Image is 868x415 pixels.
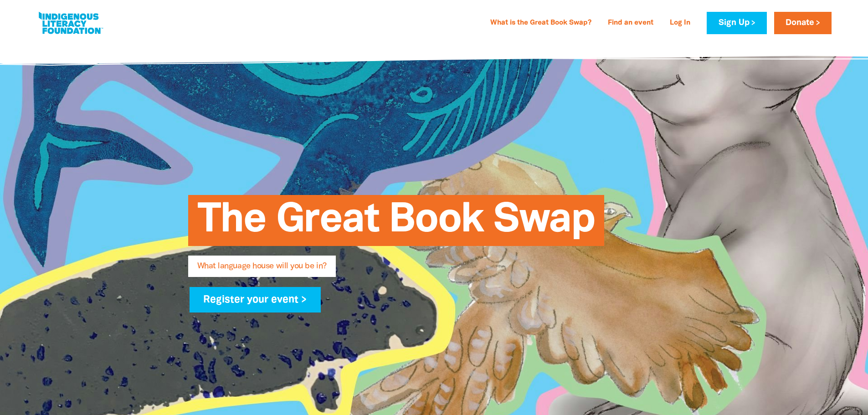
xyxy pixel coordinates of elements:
[664,16,696,31] a: Log In
[774,12,832,34] a: Donate
[707,12,766,34] a: Sign Up
[485,16,597,31] a: What is the Great Book Swap?
[190,287,321,313] a: Register your event >
[197,202,595,246] span: The Great Book Swap
[197,262,327,277] span: What language house will you be in?
[602,16,659,31] a: Find an event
